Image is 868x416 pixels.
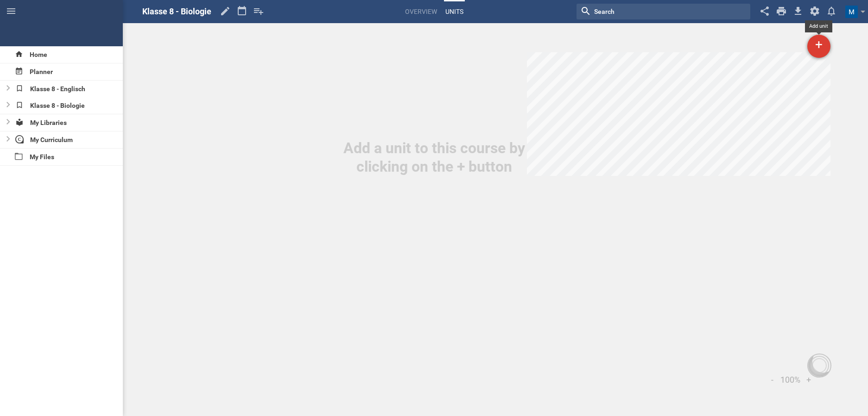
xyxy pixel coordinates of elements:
button: - [767,375,778,385]
a: Units [444,1,465,22]
div: Set zoom level [764,374,817,385]
div: My Curriculum [13,131,123,148]
div: + [807,35,830,58]
button: + [803,375,814,385]
span: 100 % [780,375,800,385]
div: Klasse 8 - Englisch [13,81,123,97]
div: My Libraries [13,114,123,131]
div: Add unit [805,20,832,32]
span: Klasse 8 - Biologie [142,6,211,16]
a: Overview [404,1,438,22]
div: Klasse 8 - Biologie [13,97,123,114]
div: Add a unit to this course by clicking on the + button [342,139,527,176]
input: Search [593,6,697,18]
